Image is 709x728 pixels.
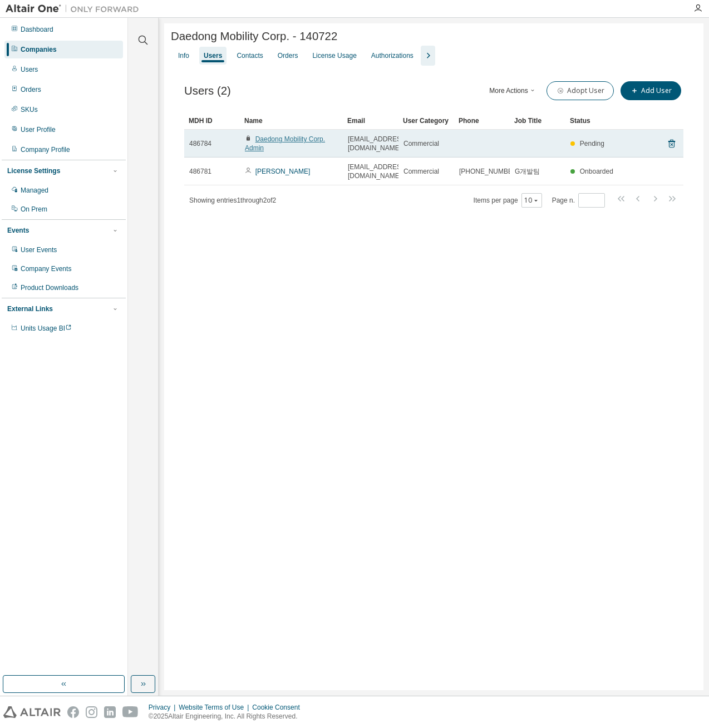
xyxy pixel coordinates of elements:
button: Add User [621,81,681,100]
div: External Links [7,304,53,313]
span: [EMAIL_ADDRESS][DOMAIN_NAME] [348,163,407,180]
button: More Actions [486,81,540,100]
div: MDH ID [189,112,235,130]
img: facebook.svg [67,706,79,718]
img: youtube.svg [122,706,139,718]
div: Phone [459,112,505,130]
span: Pending [580,140,604,147]
div: License Settings [7,166,60,175]
div: Name [244,112,338,130]
div: Companies [21,45,57,54]
div: Status [570,112,617,130]
div: Cookie Consent [252,703,306,712]
div: SKUs [21,105,38,114]
img: altair_logo.svg [3,706,61,718]
img: instagram.svg [86,706,97,718]
div: Users [21,65,38,74]
div: Orders [278,51,298,60]
div: User Profile [21,125,56,134]
a: [PERSON_NAME] [255,168,311,175]
span: 486784 [189,139,211,148]
div: Job Title [514,112,561,130]
span: Daedong Mobility Corp. - 140722 [171,30,337,43]
button: Adopt User [546,81,614,100]
div: Email [347,112,394,130]
div: Info [178,51,189,60]
span: G개발팀 [515,167,540,176]
span: Items per page [474,193,542,208]
p: © 2025 Altair Engineering, Inc. All Rights Reserved. [149,712,307,721]
a: Daedong Mobility Corp. Admin [245,135,325,152]
div: Managed [21,186,48,195]
span: Users (2) [184,85,231,97]
img: Altair One [6,3,145,14]
span: Page n. [552,193,605,208]
span: Onboarded [580,168,613,175]
div: Product Downloads [21,283,78,292]
div: Users [204,51,222,60]
div: Contacts [237,51,263,60]
div: Events [7,226,29,235]
div: Website Terms of Use [179,703,252,712]
span: [PHONE_NUMBER] [459,167,519,176]
div: User Events [21,245,57,254]
div: Privacy [149,703,179,712]
img: linkedin.svg [104,706,116,718]
div: Orders [21,85,41,94]
div: Company Profile [21,145,70,154]
div: Company Events [21,264,71,273]
span: Commercial [403,167,439,176]
span: Showing entries 1 through 2 of 2 [189,196,276,204]
span: 486781 [189,167,211,176]
div: User Category [403,112,450,130]
div: Dashboard [21,25,53,34]
span: Commercial [403,139,439,148]
span: [EMAIL_ADDRESS][DOMAIN_NAME] [348,135,407,153]
div: On Prem [21,205,47,214]
button: 10 [524,196,539,205]
div: Authorizations [371,51,413,60]
div: License Usage [312,51,356,60]
span: Units Usage BI [21,324,72,332]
